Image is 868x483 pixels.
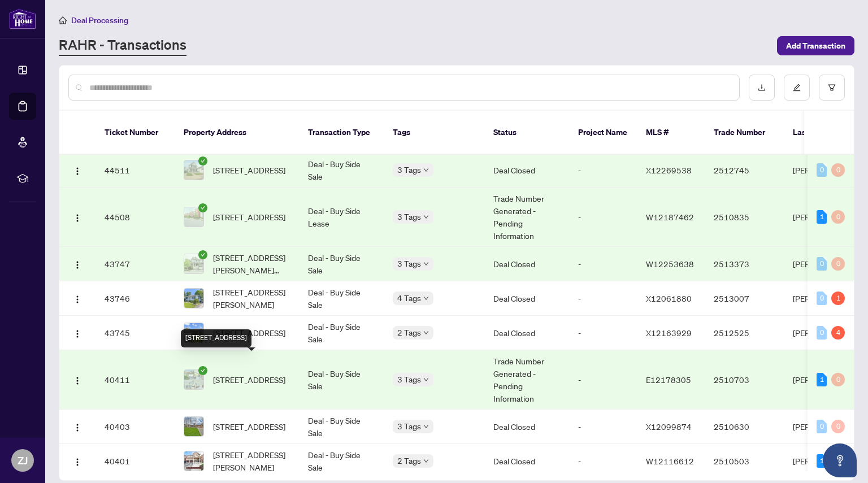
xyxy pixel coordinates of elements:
div: 0 [817,291,827,305]
span: down [423,214,429,220]
div: 0 [831,163,845,177]
th: Transaction Type [299,111,384,155]
td: Deal - Buy Side Sale [299,281,384,316]
img: Logo [73,260,82,269]
span: check-circle [198,156,207,166]
button: Logo [68,452,86,470]
th: Ticket Number [96,111,175,155]
td: 2513007 [705,281,784,316]
td: Deal - Buy Side Sale [299,247,384,281]
span: W12253638 [646,259,694,269]
div: 1 [817,210,827,224]
div: 0 [817,257,827,271]
span: [STREET_ADDRESS][PERSON_NAME] [213,286,290,311]
span: down [423,377,429,382]
div: 0 [831,373,845,386]
td: Deal - Buy Side Lease [299,188,384,247]
img: thumbnail-img [184,207,203,227]
div: 0 [831,420,845,433]
img: Logo [73,167,82,176]
th: Property Address [175,111,299,155]
td: - [569,410,637,444]
a: RAHR - Transactions [59,36,186,56]
button: Logo [68,289,86,307]
span: Deal Processing [71,15,128,25]
td: 40411 [96,350,175,410]
td: - [569,188,637,247]
th: Project Name [569,111,637,155]
td: Deal Closed [484,410,569,444]
span: [STREET_ADDRESS][PERSON_NAME][PERSON_NAME] [213,251,290,276]
td: Deal - Buy Side Sale [299,350,384,410]
td: Trade Number Generated - Pending Information [484,188,569,247]
td: - [569,316,637,350]
td: 44511 [96,153,175,188]
th: Trade Number [705,111,784,155]
span: check-circle [198,203,207,212]
div: 1 [831,291,845,305]
span: check-circle [198,366,207,375]
span: down [423,330,429,336]
td: 2510630 [705,410,784,444]
span: edit [793,84,801,92]
span: [STREET_ADDRESS] [213,211,285,223]
button: Add Transaction [777,36,854,55]
td: Deal Closed [484,247,569,281]
span: down [423,167,429,173]
td: Deal Closed [484,316,569,350]
div: 0 [817,326,827,340]
span: down [423,261,429,267]
td: Deal Closed [484,153,569,188]
span: filter [828,84,836,92]
td: 43745 [96,316,175,350]
span: W12187462 [646,212,694,222]
span: down [423,458,429,464]
button: filter [819,75,845,101]
img: Logo [73,295,82,304]
td: - [569,247,637,281]
span: [STREET_ADDRESS][PERSON_NAME] [213,449,290,473]
span: 2 Tags [397,326,421,339]
div: 0 [831,257,845,271]
span: 3 Tags [397,210,421,223]
button: Logo [68,208,86,226]
span: [STREET_ADDRESS] [213,373,285,386]
span: down [423,295,429,301]
td: - [569,350,637,410]
span: 4 Tags [397,291,421,304]
th: Tags [384,111,484,155]
td: 43746 [96,281,175,316]
div: 1 [817,373,827,386]
span: 3 Tags [397,163,421,176]
td: 2513373 [705,247,784,281]
td: Trade Number Generated - Pending Information [484,350,569,410]
td: 2510703 [705,350,784,410]
img: Logo [73,376,82,385]
div: 4 [831,326,845,340]
button: Logo [68,417,86,436]
button: edit [784,75,810,101]
img: thumbnail-img [184,451,203,471]
span: down [423,424,429,429]
img: thumbnail-img [184,254,203,273]
img: thumbnail-img [184,289,203,308]
span: X12061880 [646,293,692,303]
div: [STREET_ADDRESS] [181,329,251,347]
span: W12116612 [646,456,694,466]
img: logo [9,8,36,29]
button: Logo [68,255,86,273]
span: 3 Tags [397,420,421,433]
img: Logo [73,458,82,467]
td: 44508 [96,188,175,247]
td: - [569,153,637,188]
td: Deal - Buy Side Sale [299,444,384,478]
td: Deal - Buy Side Sale [299,153,384,188]
div: 1 [817,454,827,468]
span: [STREET_ADDRESS] [213,420,285,433]
td: 2510835 [705,188,784,247]
span: Add Transaction [786,37,845,55]
td: 2512525 [705,316,784,350]
img: thumbnail-img [184,370,203,389]
img: Logo [73,423,82,432]
span: X12099874 [646,421,692,432]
